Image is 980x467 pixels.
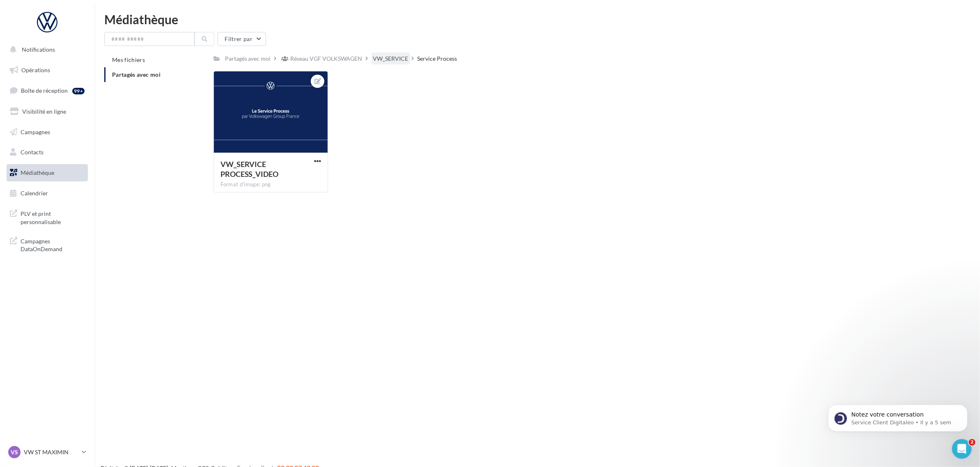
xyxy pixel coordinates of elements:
[21,149,44,156] span: Contacts
[112,71,161,78] span: Partagés avec moi
[21,169,54,176] span: Médiathèque
[22,46,55,53] span: Notifications
[816,387,980,445] iframe: Intercom notifications message
[112,56,145,63] span: Mes fichiers
[7,444,88,460] a: VS VW ST MAXIMIN
[5,62,90,79] a: Opérations
[104,13,970,25] div: Médiathèque
[5,144,90,161] a: Contacts
[5,232,90,256] a: Campagnes DataOnDemand
[291,55,363,63] div: Réseau VGF VOLKSWAGEN
[21,190,48,197] span: Calendrier
[373,55,409,63] div: VW_SERVICE
[969,439,975,446] span: 2
[5,41,86,58] button: Notifications
[5,185,90,202] a: Calendrier
[5,103,90,120] a: Visibilité en ligne
[5,124,90,141] a: Campagnes
[22,108,66,115] span: Visibilité en ligne
[952,439,972,459] iframe: Intercom live chat
[418,55,457,63] div: Service Process
[5,82,90,99] a: Boîte de réception99+
[21,87,68,94] span: Boîte de réception
[21,236,85,253] span: Campagnes DataOnDemand
[24,448,78,456] p: VW ST MAXIMIN
[220,160,279,179] span: VW_SERVICE PROCESS_VIDEO
[21,66,50,73] span: Opérations
[5,205,90,229] a: PLV et print personnalisable
[220,181,321,188] div: Format d'image: png
[225,55,271,63] div: Partagés avec moi
[21,128,50,135] span: Campagnes
[72,88,85,94] div: 99+
[5,164,90,181] a: Médiathèque
[218,32,266,46] button: Filtrer par
[21,208,85,226] span: PLV et print personnalisable
[11,448,18,456] span: VS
